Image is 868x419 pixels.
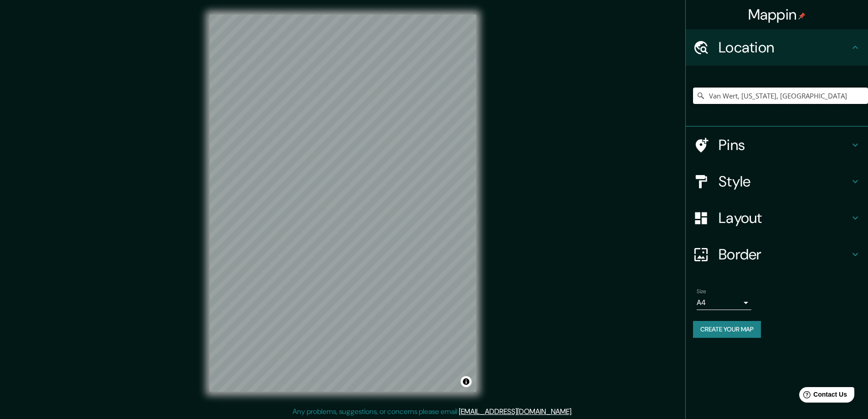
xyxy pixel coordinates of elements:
div: . [573,406,574,417]
canvas: Map [210,15,476,392]
input: Pick your city or area [693,88,868,104]
div: Layout [686,200,868,236]
div: Border [686,236,868,273]
img: pin-icon.png [798,12,806,20]
h4: Style [719,172,850,191]
div: . [574,406,576,417]
div: A4 [697,295,751,310]
button: Create your map [693,321,761,338]
label: Size [697,288,706,295]
p: Any problems, suggestions, or concerns please email . [293,406,573,417]
h4: Border [719,245,850,264]
button: Toggle attribution [461,376,472,387]
h4: Mappin [748,5,806,24]
h4: Layout [719,209,850,227]
div: Pins [686,127,868,163]
h4: Pins [719,136,850,154]
a: [EMAIL_ADDRESS][DOMAIN_NAME] [459,407,571,416]
h4: Location [719,38,850,57]
div: Style [686,163,868,200]
div: Location [686,29,868,66]
iframe: Help widget launcher [787,383,858,409]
